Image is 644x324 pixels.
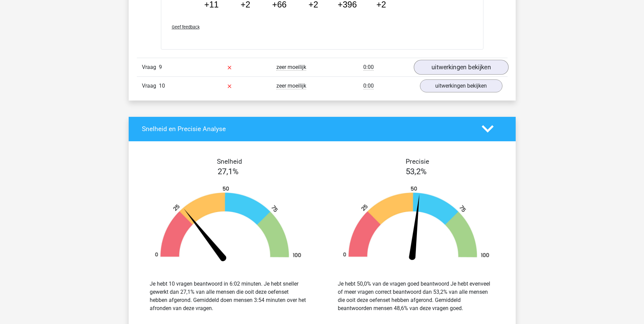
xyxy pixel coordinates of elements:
[338,280,495,312] div: Je hebt 50,0% van de vragen goed beantwoord Je hebt evenveel of meer vragen correct beantwoord da...
[218,167,239,176] span: 27,1%
[142,125,472,133] h4: Snelheid en Precisie Analyse
[406,167,427,176] span: 53,2%
[159,83,165,89] span: 10
[142,158,317,165] h4: Snelheid
[330,158,505,165] h4: Precisie
[142,82,159,90] span: Vraag
[144,186,312,264] img: 27.06d89d8064de.png
[159,64,162,70] span: 9
[276,83,306,89] span: zeer moeilijk
[363,83,374,89] span: 0:00
[420,79,502,92] a: uitwerkingen bekijken
[172,24,200,30] span: Geef feedback
[142,63,159,71] span: Vraag
[363,64,374,71] span: 0:00
[150,280,307,312] div: Je hebt 10 vragen beantwoord in 6:02 minuten. Je hebt sneller gewerkt dan 27,1% van alle mensen d...
[413,60,508,75] a: uitwerkingen bekijken
[332,186,500,264] img: 53.9ef22cf44dd3.png
[276,64,306,71] span: zeer moeilijk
